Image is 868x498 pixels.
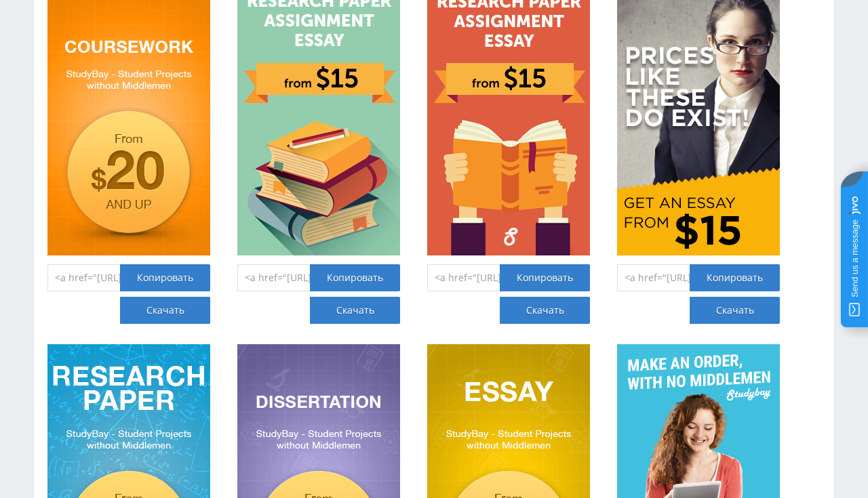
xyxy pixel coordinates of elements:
div: Копировать [120,264,210,291]
a: Скачать [120,297,210,324]
div: Копировать [500,264,590,291]
div: Копировать [310,264,400,291]
div: Копировать [690,264,780,291]
a: Скачать [500,297,590,324]
a: Скачать [310,297,400,324]
a: Скачать [690,297,780,324]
